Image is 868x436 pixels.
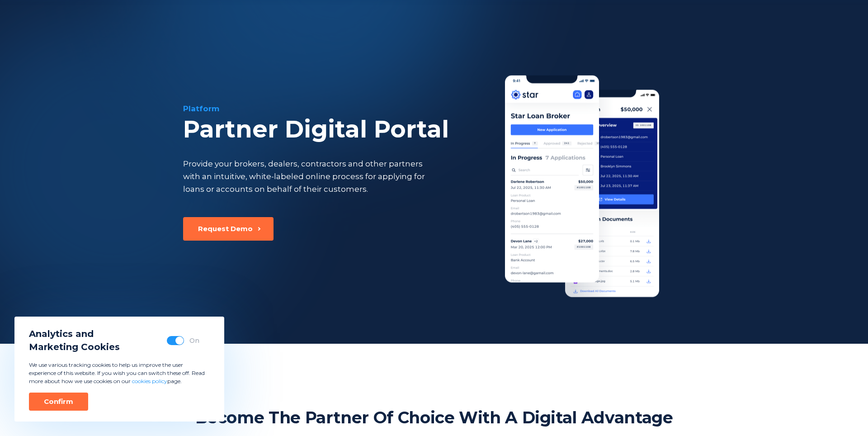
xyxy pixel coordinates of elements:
[195,407,673,428] h2: Become The Partner Of Choice With A Digital Advantage
[44,397,73,406] div: Confirm
[189,336,199,345] div: On
[132,378,167,384] a: cookies policy
[29,341,120,354] span: Marketing Cookies
[29,361,210,385] p: We use various tracking cookies to help us improve the user experience of this website. If you wi...
[29,327,120,341] span: Analytics and
[183,157,440,195] div: Provide your brokers, dealers, contractors and other partners with an intuitive, white-labeled on...
[198,224,253,233] div: Request Demo
[183,116,487,143] div: Partner Digital Portal
[183,217,274,241] button: Request Demo
[29,393,88,411] button: Confirm
[183,103,487,114] div: Platform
